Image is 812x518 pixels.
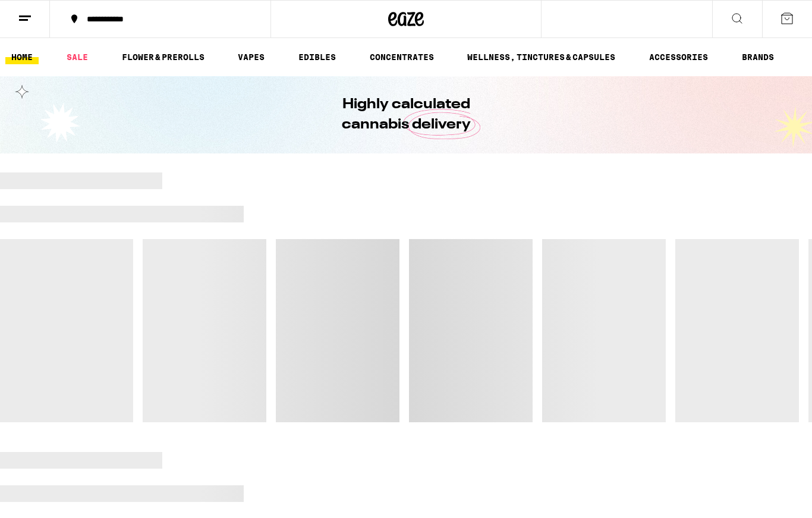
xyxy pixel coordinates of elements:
h1: Highly calculated cannabis delivery [308,95,504,135]
a: HOME [5,50,39,64]
a: SALE [61,50,94,64]
a: EDIBLES [292,50,342,64]
a: CONCENTRATES [364,50,440,64]
a: FLOWER & PREROLLS [116,50,210,64]
a: BRANDS [736,50,780,64]
a: WELLNESS, TINCTURES & CAPSULES [461,50,621,64]
a: ACCESSORIES [643,50,714,64]
a: VAPES [232,50,270,64]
